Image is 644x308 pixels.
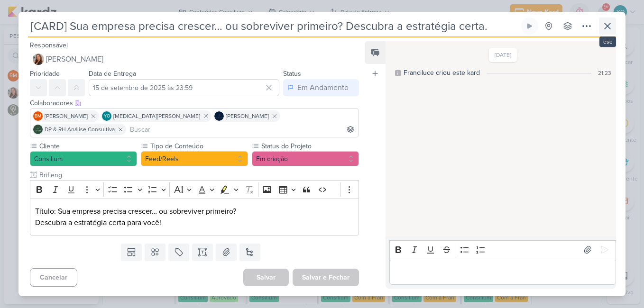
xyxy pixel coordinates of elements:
[214,111,224,121] img: Jani Policarpo
[33,54,44,65] img: Franciluce Carvalho
[599,36,616,47] div: esc
[35,206,354,228] p: Título: Sua empresa precisa crescer… ou sobreviver primeiro? Descubra a estratégia certa para você!
[30,268,77,287] button: Cancelar
[33,125,43,134] img: DP & RH Análise Consultiva
[28,18,519,35] input: Kard Sem Título
[598,69,611,77] div: 21:23
[102,111,111,121] div: Yasmin Oliveira
[30,151,137,166] button: Consilium
[260,141,359,151] label: Status do Projeto
[526,22,534,30] div: Ligar relógio
[89,70,136,78] label: Data de Entrega
[45,125,115,134] span: DP & RH Análise Consultiva
[38,141,137,151] label: Cliente
[283,79,359,96] button: Em Andamento
[30,41,68,49] label: Responsável
[35,114,41,119] p: BM
[128,124,357,135] input: Buscar
[45,112,88,120] span: [PERSON_NAME]
[226,112,269,120] span: [PERSON_NAME]
[33,111,43,121] div: Beth Monteiro
[141,151,248,166] button: Feed/Reels
[30,180,359,199] div: Editor toolbar
[46,54,103,65] span: [PERSON_NAME]
[37,170,359,180] input: Texto sem título
[30,70,60,78] label: Prioridade
[389,259,616,285] div: Editor editing area: main
[89,79,279,96] input: Select a date
[30,51,359,68] button: [PERSON_NAME]
[30,98,359,108] div: Colaboradores
[297,82,349,93] div: Em Andamento
[252,151,359,166] button: Em criação
[149,141,248,151] label: Tipo de Conteúdo
[283,70,301,78] label: Status
[389,240,616,259] div: Editor toolbar
[404,68,480,78] div: Franciluce criou este kard
[104,114,110,119] p: YO
[30,199,359,236] div: Editor editing area: main
[113,112,200,120] span: [MEDICAL_DATA][PERSON_NAME]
